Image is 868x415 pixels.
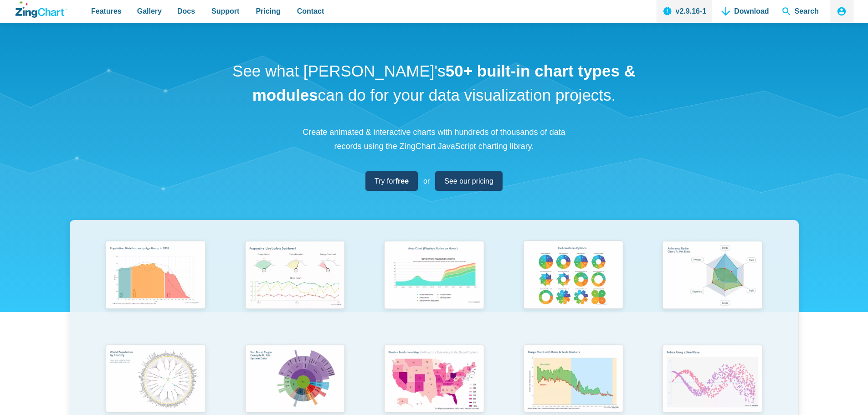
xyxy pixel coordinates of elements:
[225,236,365,340] a: Responsive Live Update Dashboard
[375,175,409,187] span: Try for
[211,5,239,17] span: Support
[15,1,67,18] a: ZingChart Logo. Click to return to the homepage
[239,236,350,316] img: Responsive Live Update Dashboard
[503,236,643,340] a: Pie Transform Options
[229,59,639,107] h1: See what [PERSON_NAME]'s can do for your data visualization projects.
[395,177,409,185] strong: free
[256,5,280,17] span: Pricing
[444,175,493,187] span: See our pricing
[177,5,195,17] span: Docs
[365,171,418,191] a: Try forfree
[252,62,636,104] strong: 50+ built-in chart types & modules
[378,236,489,316] img: Area Chart (Displays Nodes on Hover)
[298,125,571,153] p: Create animated & interactive charts with hundreds of thousands of data records using the ZingCha...
[657,236,768,316] img: Animated Radar Chart ft. Pet Data
[91,5,122,17] span: Features
[365,236,504,340] a: Area Chart (Displays Nodes on Hover)
[137,5,162,17] span: Gallery
[100,236,211,316] img: Population Distribution by Age Group in 2052
[297,5,324,17] span: Contact
[518,236,629,316] img: Pie Transform Options
[423,175,430,187] span: or
[435,171,503,191] a: See our pricing
[643,236,782,340] a: Animated Radar Chart ft. Pet Data
[86,236,226,340] a: Population Distribution by Age Group in 2052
